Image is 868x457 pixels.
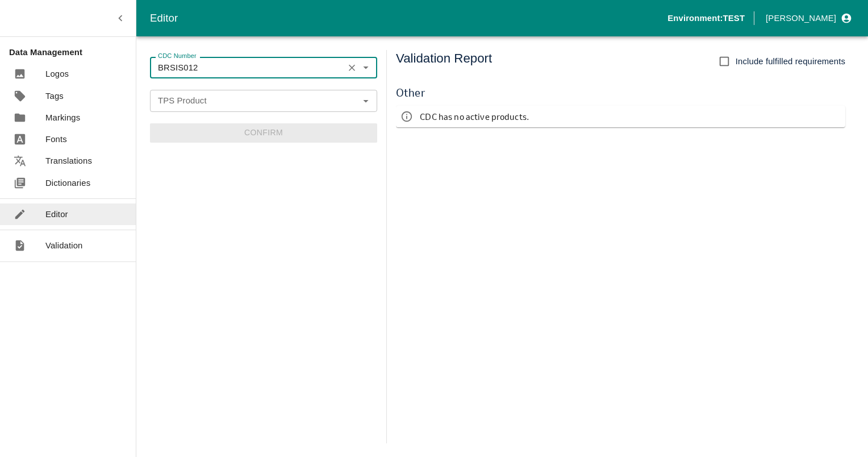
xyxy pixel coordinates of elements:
[45,177,90,189] p: Dictionaries
[344,60,360,76] button: Clear
[158,52,197,61] label: CDC Number
[396,50,492,73] h5: Validation Report
[9,46,136,59] p: Data Management
[45,155,92,167] p: Translations
[45,111,80,124] p: Markings
[766,12,836,24] p: [PERSON_NAME]
[761,9,854,28] button: profile
[45,133,67,146] p: Fonts
[45,208,68,221] p: Editor
[45,90,64,102] p: Tags
[45,239,83,252] p: Validation
[396,84,845,101] h6: Other
[358,93,373,108] button: Open
[45,68,69,80] p: Logos
[667,12,745,24] p: Environment: TEST
[420,110,529,123] p: CDC has no active products.
[358,60,373,75] button: Open
[736,55,845,68] span: Include fulfilled requirements
[150,10,667,27] div: Editor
